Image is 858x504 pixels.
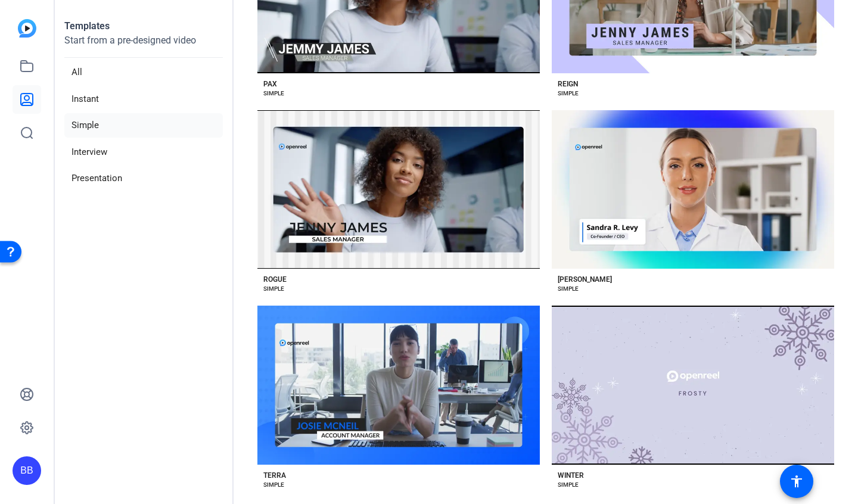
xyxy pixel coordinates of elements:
div: ROGUE [263,275,287,284]
div: [PERSON_NAME] [558,275,612,284]
div: SIMPLE [263,89,284,98]
button: Template image [257,306,540,465]
li: Instant [64,87,223,111]
button: Template image [552,306,834,465]
li: Simple [64,113,223,138]
div: SIMPLE [558,89,579,98]
p: Start from a pre-designed video [64,33,223,58]
li: All [64,60,223,85]
div: BB [13,456,41,485]
button: Template image [552,110,834,269]
li: Presentation [64,166,223,191]
div: WINTER [558,471,584,480]
div: SIMPLE [558,480,579,490]
div: SIMPLE [263,480,284,490]
div: SIMPLE [263,284,284,294]
div: PAX [263,79,277,89]
mat-icon: accessibility [789,474,804,489]
div: TERRA [263,471,286,480]
img: blue-gradient.svg [18,19,36,38]
strong: Templates [64,20,110,32]
button: Template image [257,110,540,269]
div: REIGN [558,79,578,89]
div: SIMPLE [558,284,579,294]
li: Interview [64,140,223,164]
